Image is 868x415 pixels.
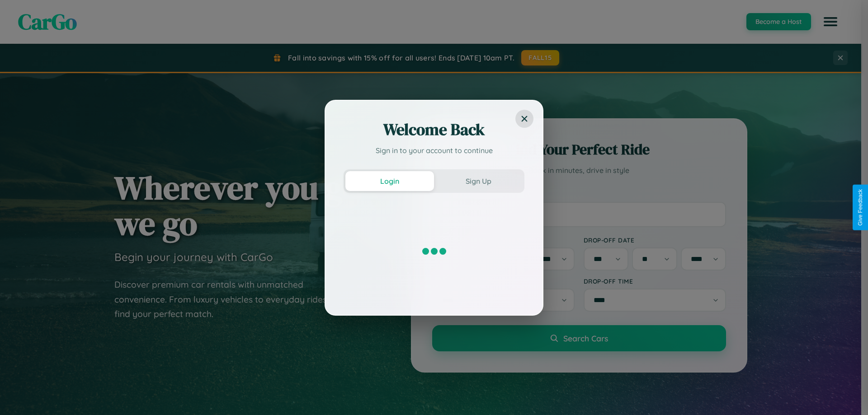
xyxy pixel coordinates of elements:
iframe: Intercom live chat [9,384,31,406]
button: Login [345,171,434,191]
div: Give Feedback [857,189,863,226]
button: Sign Up [434,171,523,191]
p: Sign in to your account to continue [344,145,524,156]
h2: Welcome Back [344,119,524,140]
